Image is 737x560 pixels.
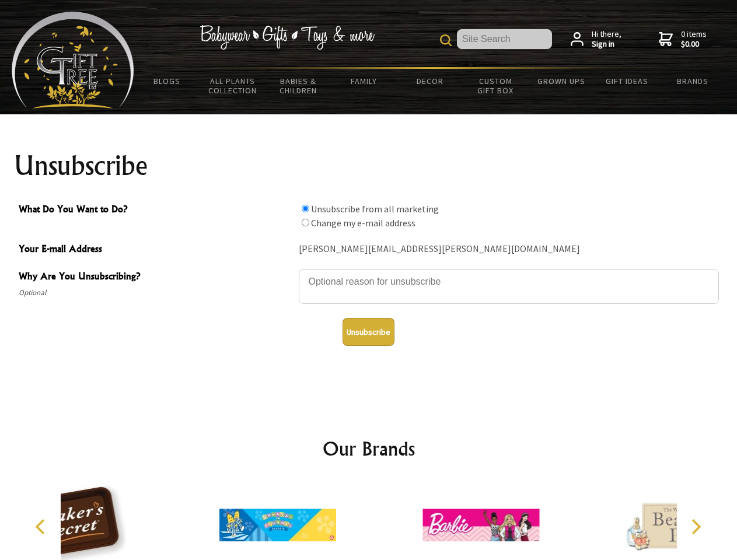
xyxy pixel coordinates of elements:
[440,34,452,46] img: product search
[12,12,134,108] img: Babyware - Gifts - Toys and more...
[457,29,552,49] input: Site Search
[200,69,266,103] a: All Plants Collection
[659,29,707,50] a: 0 items$0.00
[19,202,293,219] span: What Do You Want to Do?
[594,69,660,93] a: Gift Ideas
[681,39,707,50] strong: $0.00
[14,152,724,180] h1: Unsubscribe
[302,205,309,212] input: What Do You Want to Do?
[19,242,293,258] span: Your E-mail Address
[528,69,594,93] a: Grown Ups
[311,203,439,215] label: Unsubscribe from all marketing
[592,39,621,50] strong: Sign in
[29,514,55,540] button: Previous
[571,29,621,50] a: Hi there,Sign in
[19,286,293,300] span: Optional
[19,269,293,286] span: Why Are You Unsubscribing?
[23,435,714,463] h2: Our Brands
[266,69,331,103] a: Babies & Children
[299,269,719,304] textarea: Why Are You Unsubscribing?
[660,69,726,93] a: Brands
[343,318,394,346] button: Unsubscribe
[683,514,708,540] button: Next
[397,69,463,93] a: Decor
[302,219,309,226] input: What Do You Want to Do?
[311,217,415,229] label: Change my e-mail address
[331,69,397,93] a: Family
[463,69,529,103] a: Custom Gift Box
[134,69,200,93] a: BLOGS
[299,240,719,258] div: [PERSON_NAME][EMAIL_ADDRESS][PERSON_NAME][DOMAIN_NAME]
[592,29,621,50] span: Hi there,
[681,29,707,50] span: 0 items
[200,25,375,50] img: Babywear - Gifts - Toys & more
